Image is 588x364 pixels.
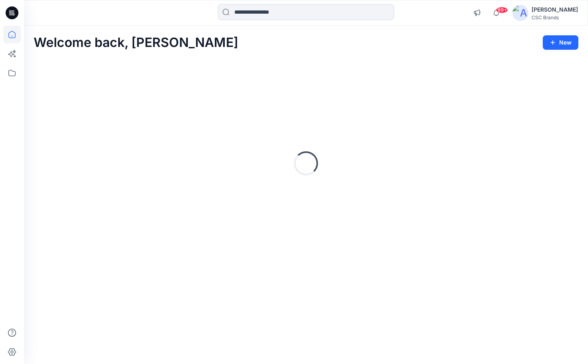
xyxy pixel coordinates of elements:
img: avatar [512,5,528,21]
button: New [543,35,578,50]
div: [PERSON_NAME] [532,5,578,14]
h2: Welcome back, [PERSON_NAME] [34,35,238,50]
span: 99+ [496,7,508,13]
div: CSC Brands [532,14,578,20]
